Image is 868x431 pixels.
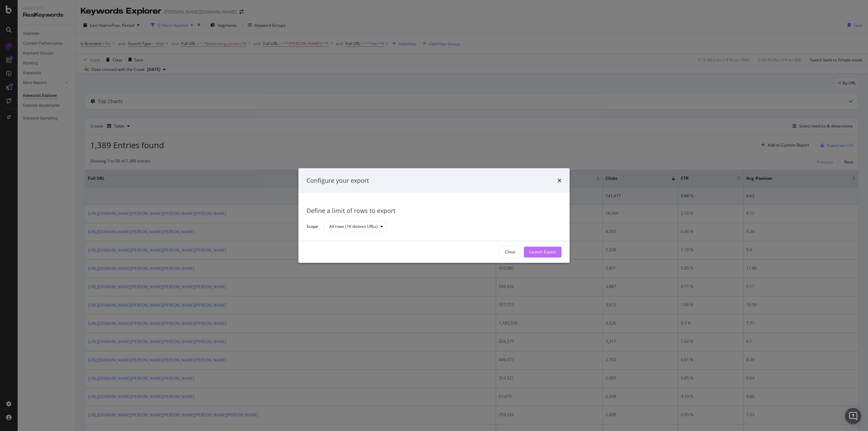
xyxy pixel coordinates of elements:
div: All rows (1K distinct URLs) [329,225,378,229]
label: Scope [307,223,318,231]
button: Close [499,247,521,257]
button: Launch Export [524,247,561,257]
div: modal [298,168,570,263]
button: All rows (1K distinct URLs) [323,221,386,232]
div: Configure your export [307,176,369,185]
div: Close [505,249,515,255]
div: Open Intercom Messenger [845,408,861,424]
div: times [557,176,561,185]
div: Launch Export [529,249,556,255]
div: Define a limit of rows to export [307,207,561,216]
